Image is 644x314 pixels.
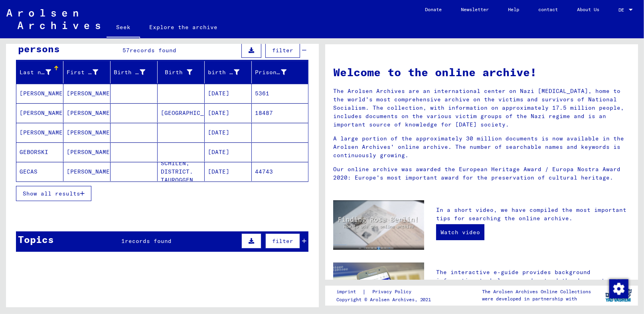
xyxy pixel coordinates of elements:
font: The interactive e-guide provides background information to help you understand the documents. You... [436,269,630,309]
font: Copyright © Arolsen Archives, 2021 [336,296,431,302]
div: Last name [20,66,63,79]
div: Birth [161,66,204,79]
div: Prisoner # [255,66,298,79]
mat-header-cell: Birth name [111,61,158,83]
font: Welcome to the online archive! [333,65,537,79]
a: imprint [336,288,362,296]
mat-header-cell: Prisoner # [252,61,308,83]
font: DE [618,7,624,13]
div: Birth name [114,66,157,79]
font: 18487 [255,109,273,117]
font: Topics [18,233,54,245]
font: First name [67,69,103,76]
font: [DATE] [208,109,229,117]
font: [PERSON_NAME] [67,129,113,136]
font: filter [272,47,293,54]
font: [PERSON_NAME] [67,109,113,117]
font: [PERSON_NAME] [20,129,66,136]
font: Watch video [441,229,480,236]
font: [DATE] [208,168,229,175]
font: Privacy Policy [372,288,411,294]
font: records found [125,237,172,245]
mat-header-cell: birth date [205,61,252,83]
font: 1 [122,237,125,245]
font: SCHILEN, DISTRICT. TAUROGGEN [161,160,193,184]
font: GECAS [20,168,38,175]
button: Show all results [16,186,91,201]
font: Birth name [114,69,150,76]
font: contact [538,6,558,12]
font: GEBORSKI [20,148,48,156]
font: 57 [123,47,130,54]
font: persons [18,43,60,55]
font: 44743 [255,168,273,175]
a: Seek [107,18,140,38]
font: Help [508,6,519,12]
font: [DATE] [208,90,229,97]
font: [PERSON_NAME] [20,109,66,117]
font: Show all results [23,190,80,197]
font: [DATE] [208,148,229,156]
font: records found [130,47,177,54]
font: Donate [425,6,442,12]
font: The Arolsen Archives are an international center on Nazi [MEDICAL_DATA], home to the world's most... [333,87,624,128]
font: In a short video, we have compiled the most important tips for searching the online archive. [436,206,626,222]
mat-header-cell: First name [63,61,111,83]
font: | [362,288,366,295]
a: Privacy Policy [366,288,421,296]
font: were developed in partnership with [482,296,577,302]
font: imprint [336,288,356,294]
font: Newsletter [461,6,489,12]
mat-header-cell: Last name [16,61,63,83]
img: Arolsen_neg.svg [6,9,100,29]
font: [PERSON_NAME] [67,168,113,175]
a: Explore the archive [140,18,227,37]
button: filter [265,43,300,58]
font: 5361 [255,90,269,97]
font: [PERSON_NAME] [67,90,113,97]
font: [PERSON_NAME] [20,90,66,97]
img: yv_logo.png [604,285,634,305]
font: birth date [208,69,244,76]
font: A large portion of the approximately 30 million documents is now available in the Arolsen Archive... [333,135,624,159]
font: Seek [116,24,130,31]
font: [PERSON_NAME] [67,148,113,156]
font: Prisoner # [255,69,291,76]
div: birth date [208,66,251,79]
div: First name [67,66,110,79]
font: Explore the archive [150,24,218,31]
font: Last name [20,69,52,76]
font: [DATE] [208,129,229,136]
button: filter [265,233,300,249]
img: Change consent [609,279,628,298]
font: Our online archive was awarded the European Heritage Award / Europa Nostra Award 2020: Europe's m... [333,166,620,181]
img: video.jpg [333,200,424,250]
mat-header-cell: Birth [158,61,205,83]
font: The Arolsen Archives Online Collections [482,288,591,294]
a: Watch video [436,224,484,240]
font: Birth [165,69,183,76]
font: [GEOGRAPHIC_DATA] [161,109,222,117]
font: filter [272,237,293,245]
font: About Us [577,6,599,12]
